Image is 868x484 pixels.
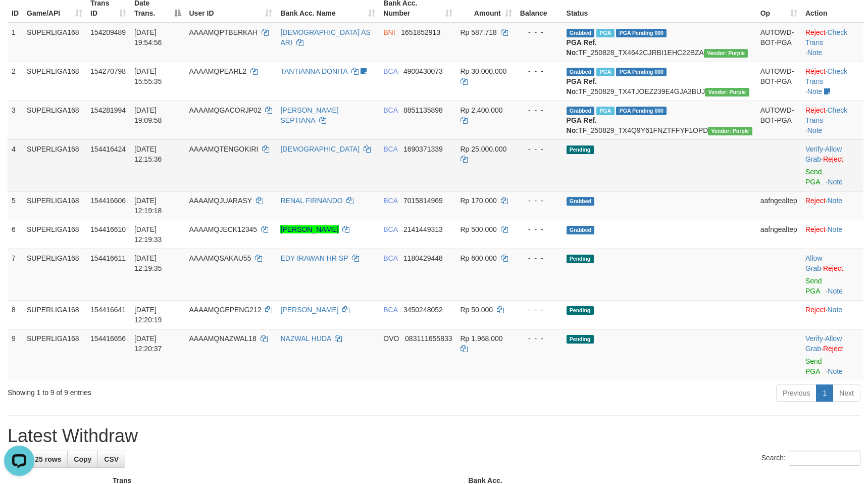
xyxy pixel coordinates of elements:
td: TF_250828_TX4642CJRBI1EHC22BZA [563,23,756,62]
span: 154416606 [90,197,126,205]
span: AAAAMQGACORJP02 [189,106,262,114]
td: TF_250829_TX4Q9Y61FNZTFFYF1OPD [563,101,756,139]
td: SUPERLIGA168 [23,300,86,329]
span: Marked by aafchhiseyha [596,29,614,37]
span: 154209489 [90,28,126,36]
td: 7 [8,249,23,300]
span: Copy 1180429448 to clipboard [403,254,443,262]
td: aafngealtep [756,220,801,249]
span: CSV [104,455,119,463]
td: AUTOWD-BOT-PGA [756,23,801,62]
td: aafngealtep [756,191,801,220]
span: AAAAMQPTBERKAH [189,28,258,36]
td: 1 [8,23,23,62]
span: BCA [383,145,397,153]
span: Pending [567,146,594,154]
a: [PERSON_NAME] SEPTIANA [280,106,338,124]
span: Rp 2.400.000 [461,106,503,114]
div: - - - [520,66,558,76]
div: Showing 1 to 9 of 9 entries [8,383,354,398]
a: Reject [805,67,826,75]
span: Copy 083111655833 to clipboard [405,334,452,343]
span: 154416656 [90,334,126,343]
div: - - - [520,105,558,115]
span: 154281994 [90,106,126,114]
div: - - - [520,144,558,154]
b: PGA Ref. No: [567,116,597,134]
span: Grabbed [567,68,595,76]
td: 5 [8,191,23,220]
span: Copy 1651852913 to clipboard [401,28,440,36]
td: 4 [8,139,23,191]
span: [DATE] 12:19:35 [134,254,162,272]
a: Verify [805,145,823,153]
a: Next [833,384,860,402]
span: Marked by aafmaleo [596,68,614,76]
b: PGA Ref. No: [567,38,597,57]
span: PGA Pending [616,107,667,115]
a: Reject [805,306,826,314]
span: Pending [567,306,594,315]
span: Copy 8851135898 to clipboard [403,106,443,114]
span: AAAAMQNAZWAL18 [189,334,257,343]
td: · · [801,139,863,191]
h1: Latest Withdraw [8,426,860,446]
span: Rp 500.000 [461,225,497,233]
a: Send PGA [805,168,822,186]
span: 154416424 [90,145,126,153]
span: [DATE] 19:54:56 [134,28,162,46]
a: [DEMOGRAPHIC_DATA] [280,145,360,153]
td: · [801,191,863,220]
span: PGA Pending [616,68,667,76]
td: SUPERLIGA168 [23,329,86,380]
span: OVO [383,334,399,343]
span: BNI [383,28,395,36]
a: Note [827,225,842,233]
span: BCA [383,306,397,314]
span: Rp 50.000 [461,306,493,314]
td: · · [801,23,863,62]
a: Previous [776,384,816,402]
td: · · [801,329,863,380]
a: Reject [823,264,843,272]
span: 154416610 [90,225,126,233]
span: Vendor URL: https://trx4.1velocity.biz [708,127,752,135]
td: · · [801,62,863,101]
div: - - - [520,333,558,344]
span: BCA [383,67,397,75]
td: SUPERLIGA168 [23,191,86,220]
span: BCA [383,225,397,233]
span: AAAAMQJUARASY [189,197,252,205]
td: 3 [8,101,23,139]
td: · · [801,101,863,139]
span: · [805,254,823,272]
a: 1 [816,384,833,402]
span: Copy 3450248052 to clipboard [403,306,443,314]
span: BCA [383,106,397,114]
td: AUTOWD-BOT-PGA [756,62,801,101]
a: Note [807,126,823,134]
span: [DATE] 12:20:37 [134,334,162,353]
span: Rp 30.000.000 [461,67,507,75]
a: RENAL FIRNANDO [280,197,342,205]
td: SUPERLIGA168 [23,23,86,62]
span: Vendor URL: https://trx4.1velocity.biz [705,88,749,96]
a: Note [807,87,823,95]
span: Rp 25.000.000 [461,145,507,153]
span: AAAAMQPEARL2 [189,67,247,75]
td: · [801,220,863,249]
a: Allow Grab [805,145,842,163]
td: 9 [8,329,23,380]
div: - - - [520,253,558,263]
a: Allow Grab [805,334,842,353]
span: Pending [567,335,594,344]
td: · [801,300,863,329]
td: SUPERLIGA168 [23,220,86,249]
a: Copy [67,451,98,468]
a: TANTIANNA DONITA [280,67,347,75]
a: [PERSON_NAME] [280,225,338,233]
td: SUPERLIGA168 [23,139,86,191]
span: Rp 1.968.000 [461,334,503,343]
a: Send PGA [805,277,822,295]
span: [DATE] 12:19:18 [134,197,162,215]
